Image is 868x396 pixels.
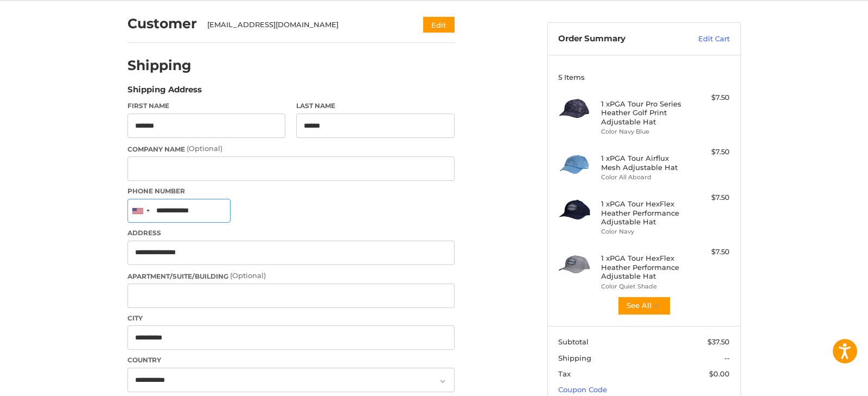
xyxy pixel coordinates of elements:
h4: 1 x PGA Tour Pro Series Heather Golf Print Adjustable Hat [601,99,684,126]
li: Color Quiet Shade [601,282,684,291]
h4: 1 x PGA Tour HexFlex Heather Performance Adjustable Hat [601,254,684,280]
li: Color Navy Blue [601,127,684,136]
label: Country [127,355,455,365]
div: $7.50 [687,147,730,158]
h4: 1 x PGA Tour HexFlex Heather Performance Adjustable Hat [601,199,684,226]
div: United States: +1 [128,199,153,223]
label: Company Name [127,143,455,154]
span: $0.00 [709,369,730,378]
div: $7.50 [687,247,730,257]
span: $37.50 [707,337,730,346]
label: City [127,313,455,323]
small: (Optional) [230,271,266,280]
div: $7.50 [687,92,730,103]
a: Coupon Code [558,385,607,394]
h3: 5 Items [558,73,730,81]
small: (Optional) [187,144,222,153]
label: Phone Number [127,186,455,196]
div: $7.50 [687,192,730,203]
span: Shipping [558,354,591,362]
span: Subtotal [558,337,589,346]
li: Color All Aboard [601,173,684,182]
a: Edit Cart [675,34,730,45]
div: [EMAIL_ADDRESS][DOMAIN_NAME] [207,20,402,30]
button: See All [617,296,671,316]
label: First Name [127,101,286,111]
h2: Shipping [127,57,192,74]
h4: 1 x PGA Tour Airflux Mesh Adjustable Hat [601,154,684,172]
h2: Customer [127,15,197,32]
h3: Order Summary [558,34,675,45]
label: Address [127,228,455,238]
span: Tax [558,369,571,378]
button: Edit [423,17,455,33]
label: Apartment/Suite/Building [127,271,455,281]
label: Last Name [296,101,455,111]
span: -- [724,354,730,362]
legend: Shipping Address [127,84,202,101]
li: Color Navy [601,227,684,236]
